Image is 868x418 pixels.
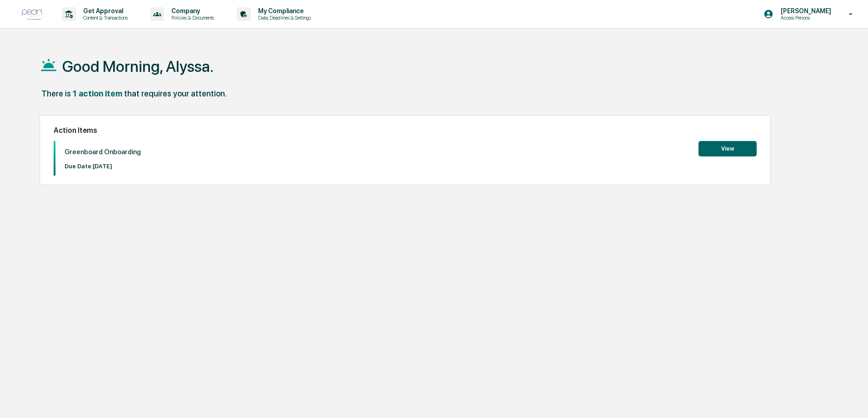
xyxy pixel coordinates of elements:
p: [PERSON_NAME] [773,7,836,15]
div: There is [41,89,71,98]
p: Greenboard Onboarding [65,148,141,156]
p: Company [164,7,219,15]
h1: Good Morning, Alyssa. [62,57,214,76]
a: View [698,144,757,152]
p: Due Date: [DATE] [65,163,141,170]
img: logo [22,8,44,20]
p: Content & Transactions [76,15,132,21]
p: My Compliance [251,7,315,15]
div: 1 action item [73,89,122,98]
p: Get Approval [76,7,132,15]
p: Policies & Documents [164,15,219,21]
h2: Action Items [54,126,757,135]
div: that requires your attention. [124,89,227,98]
p: Data, Deadlines & Settings [251,15,315,21]
button: View [698,141,757,156]
p: Access Persons [773,15,836,21]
